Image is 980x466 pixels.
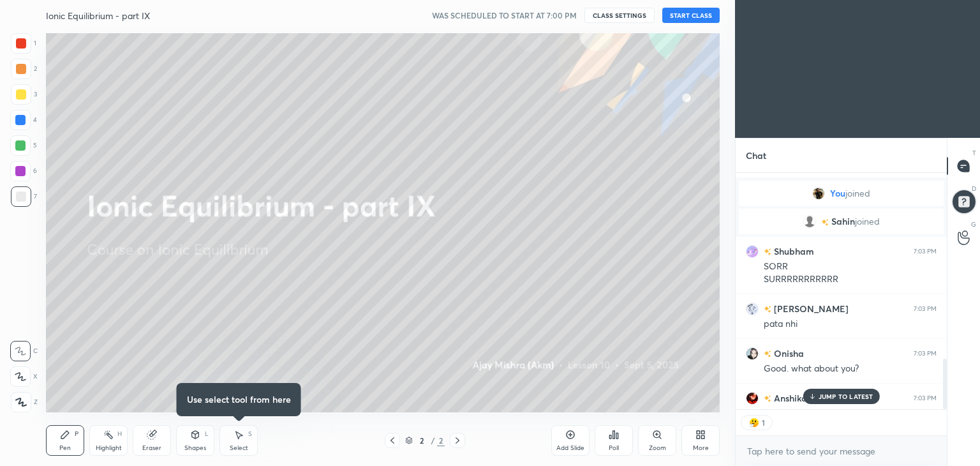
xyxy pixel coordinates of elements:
div: Highlight [96,445,122,451]
div: Zoom [649,445,666,451]
p: G [971,220,976,229]
img: no-rating-badge.077c3623.svg [764,306,771,313]
div: 6 [10,161,37,181]
div: 2 [437,435,445,446]
img: 6163819e207b40c5b232845289c22b7c.jpg [746,245,759,258]
div: 3 [11,84,37,105]
h6: Anshika [771,391,807,405]
div: 5 [10,135,37,156]
div: 7:03 PM [914,395,937,402]
div: 7:03 PM [914,248,937,255]
img: 25a94367645245f19d08f9ebd3bc0170.jpg [746,303,759,315]
span: You [830,188,845,199]
p: JUMP TO LATEST [819,393,873,400]
p: Chat [736,139,776,172]
div: SORR [764,260,937,273]
div: 7:03 PM [914,350,937,357]
div: X [10,366,38,387]
img: 972cef165c4e428681d13a87c9ec34ae.jpg [812,187,825,200]
div: Eraser [142,445,161,451]
div: L [205,431,209,437]
div: C [10,341,38,361]
div: pata nhi [764,318,937,331]
div: Add Slide [556,445,584,451]
div: Select [230,445,248,451]
button: CLASS SETTINGS [584,8,655,23]
img: thinking_face.png [748,416,761,429]
img: default.png [803,215,816,228]
div: Z [11,392,38,412]
span: Sahin [831,216,855,227]
div: 2 [11,59,37,79]
div: More [693,445,709,451]
img: 4b33b7a69ed9406eb8bd85886245008c.jpg [746,347,759,360]
div: S [248,431,252,437]
div: 7 [11,186,37,207]
div: Pen [59,445,71,451]
h5: WAS SCHEDULED TO START AT 7:00 PM [432,10,577,21]
button: START CLASS [662,8,720,23]
img: no-rating-badge.077c3623.svg [764,248,771,255]
div: grid [736,173,947,410]
div: [PERSON_NAME] [764,407,937,420]
img: d7c275ab45794188950f1d0a79076b35.jpg [746,392,759,405]
span: joined [855,216,880,227]
h6: Onisha [771,347,804,360]
div: 1 [11,33,36,54]
div: Shapes [184,445,206,451]
div: 7:03 PM [914,305,937,313]
img: no-rating-badge.077c3623.svg [821,219,829,226]
img: no-rating-badge.077c3623.svg [764,395,771,402]
div: Good. what about you? [764,363,937,375]
div: 1 [761,417,766,428]
p: D [972,184,976,193]
h4: Use select tool from here [187,393,291,406]
img: no-rating-badge.077c3623.svg [764,350,771,357]
p: T [972,148,976,158]
div: 2 [415,437,428,444]
div: H [117,431,122,437]
div: P [75,431,78,437]
h6: [PERSON_NAME] [771,302,849,315]
h4: Ionic Equilibrium - part IX [46,10,150,22]
div: SURRRRRRRRRRR [764,273,937,286]
div: 4 [10,110,37,130]
span: joined [845,188,870,199]
div: Poll [609,445,619,451]
h6: Shubham [771,244,814,258]
div: / [431,437,434,444]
